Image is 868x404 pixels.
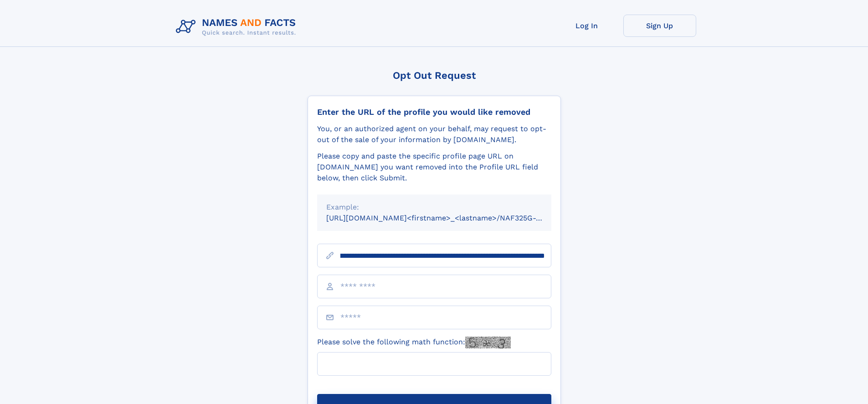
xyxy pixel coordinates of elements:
[172,15,303,39] img: Logo Names and Facts
[308,70,561,81] div: Opt Out Request
[317,123,551,145] div: You, or an authorized agent on your behalf, may request to opt-out of the sale of your informatio...
[317,107,551,117] div: Enter the URL of the profile you would like removed
[326,214,569,222] small: [URL][DOMAIN_NAME]<firstname>_<lastname>/NAF325G-xxxxxxxx
[317,151,551,184] div: Please copy and paste the specific profile page URL on [DOMAIN_NAME] you want removed into the Pr...
[550,15,623,37] a: Log In
[326,202,542,213] div: Example:
[317,337,511,348] label: Please solve the following math function:
[623,15,696,37] a: Sign Up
